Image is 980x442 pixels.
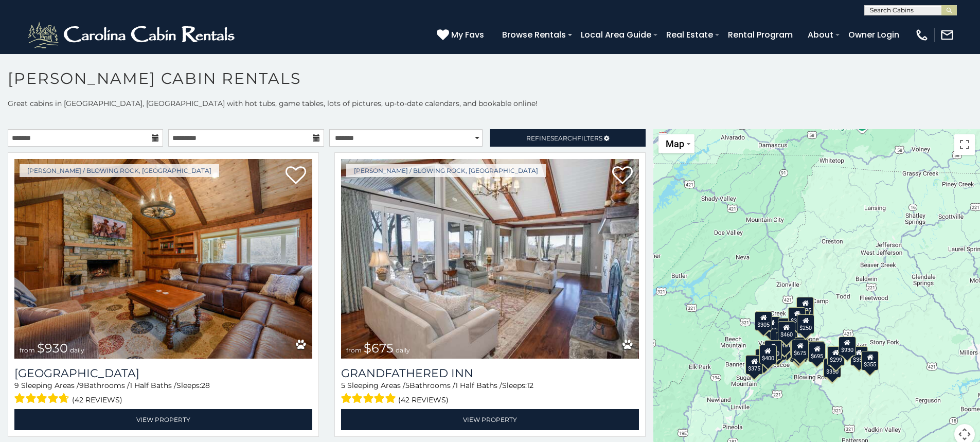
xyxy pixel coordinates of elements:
span: 9 [14,381,19,390]
div: $565 [778,318,795,338]
div: $675 [792,339,809,359]
div: $355 [862,350,879,370]
div: $350 [824,358,841,377]
span: daily [70,346,84,354]
a: Add to favorites [612,165,633,187]
a: Owner Login [843,26,904,44]
div: $375 [746,355,763,375]
span: Search [550,134,577,142]
a: Browse Rentals [497,26,571,44]
div: $315 [790,342,807,362]
a: [PERSON_NAME] / Blowing Rock, [GEOGRAPHIC_DATA] [346,164,546,177]
div: $299 [827,346,845,366]
span: 1 Half Baths / [130,381,176,390]
div: $400 [764,340,782,360]
a: Local Area Guide [576,26,656,44]
div: $305 [755,311,773,330]
a: View Property [341,409,639,430]
div: Sleeping Areas / Bathrooms / Sleeps: [14,380,312,406]
span: Refine Filters [526,134,602,142]
button: Change map style [658,134,694,153]
a: Appalachian Mountain Lodge from $930 daily [14,159,312,359]
img: Grandfathered Inn [341,159,639,359]
a: Grandfathered Inn [341,366,639,380]
div: $930 [839,336,856,356]
div: $410 [771,329,788,348]
span: (42 reviews) [72,393,122,406]
span: My Favs [451,28,484,41]
div: $480 [790,342,808,361]
span: from [20,346,35,354]
a: Real Estate [661,26,718,44]
span: $930 [37,341,68,356]
span: 5 [405,381,409,390]
div: $355 [850,346,868,365]
img: mail-regular-white.png [940,28,954,42]
a: My Favs [437,28,487,42]
span: 28 [201,381,210,390]
div: $400 [759,345,777,364]
a: Rental Program [723,26,798,44]
span: $675 [364,341,394,356]
div: $320 [789,307,806,326]
a: View Property [14,409,312,430]
div: Sleeping Areas / Bathrooms / Sleeps: [341,380,639,406]
span: 1 Half Baths / [455,381,502,390]
a: [GEOGRAPHIC_DATA] [14,366,312,380]
span: (42 reviews) [398,393,449,406]
a: Add to favorites [286,165,306,187]
span: 5 [341,381,345,390]
a: RefineSearchFilters [490,129,645,147]
div: $299 [807,341,825,360]
div: $695 [809,342,826,362]
button: Toggle fullscreen view [954,134,975,155]
div: $395 [791,337,808,356]
a: [PERSON_NAME] / Blowing Rock, [GEOGRAPHIC_DATA] [20,164,219,177]
div: $225 [779,336,796,356]
a: About [803,26,839,44]
a: Grandfathered Inn from $675 daily [341,159,639,359]
div: $451 [776,332,794,351]
img: White-1-2.png [26,20,239,50]
h3: Appalachian Mountain Lodge [14,366,312,380]
img: Appalachian Mountain Lodge [14,159,312,359]
span: daily [396,346,410,354]
div: $250 [797,314,815,334]
span: 12 [527,381,533,390]
div: $460 [778,321,795,340]
span: Map [666,138,684,149]
img: phone-regular-white.png [915,28,929,42]
div: $525 [797,296,814,316]
span: 9 [79,381,84,390]
span: from [346,346,362,354]
div: $330 [756,349,773,368]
